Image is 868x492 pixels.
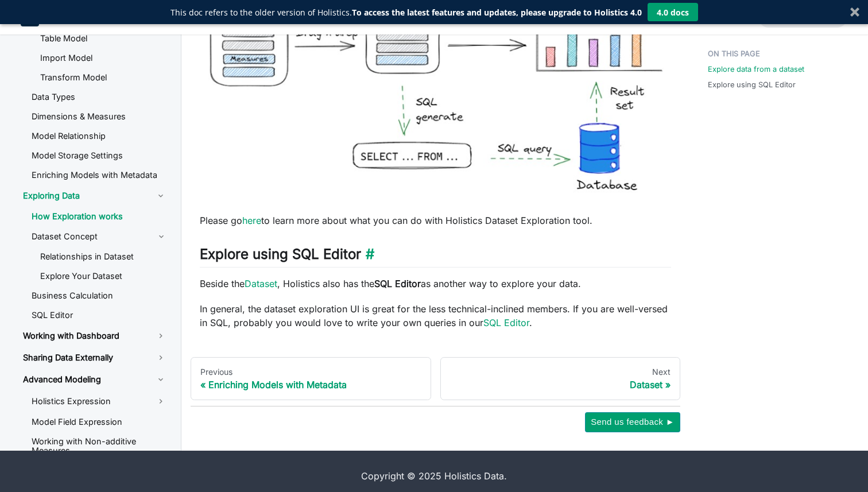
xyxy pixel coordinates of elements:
nav: Docs pages [191,357,680,401]
a: Table Model [31,30,176,47]
div: This doc refers to the older version of Holistics.To access the latest features and updates, plea... [170,6,642,18]
a: Explore using SQL Editor [708,79,796,90]
a: Working with Dashboard [14,326,176,346]
a: Dataset Concept [22,227,147,246]
a: Data Types [22,88,176,106]
a: Exploring Data [14,186,176,206]
a: Model Field Expression [22,413,176,431]
a: Business Calculation [22,287,176,304]
button: Send us feedback ► [585,412,680,432]
a: Dataset [245,278,277,289]
a: Sharing Data Externally [14,348,176,367]
a: HolisticsHolistics Docs (3.0) [21,8,130,26]
div: Previous [200,367,421,377]
div: Dataset [450,379,671,390]
p: Please go to learn more about what you can do with Holistics Dataset Exploration tool. [200,214,671,227]
h2: Explore using SQL Editor [200,246,671,268]
a: NextDataset [440,357,681,401]
p: Beside the , Holistics also has the as another way to explore your data. [200,277,671,290]
a: How Exploration works [22,208,176,225]
a: Enriching Models with Metadata [22,166,176,184]
a: SQL Editor [483,317,529,328]
strong: To access the latest features and updates, please upgrade to Holistics 4.0 [352,7,642,18]
p: In general, the dataset exploration UI is great for the less technical-inclined members. If you a... [200,302,671,330]
a: Holistics Expression [22,392,176,411]
a: Working with Non-additive Measures [22,433,176,459]
a: Explore data from a dataset [708,64,804,75]
p: This doc refers to the older version of Holistics. [170,6,642,18]
button: Toggle the collapsible sidebar category 'Dataset Concept' [147,227,176,246]
a: Relationships in Dataset [31,248,176,265]
a: Transform Model [31,69,176,86]
a: Direct link to Explore using SQL Editor [361,246,374,262]
a: Advanced Modeling [14,370,176,389]
a: SQL Editor [22,307,176,324]
div: Next [450,367,671,377]
a: Explore Your Dataset [31,268,176,285]
a: PreviousEnriching Models with Metadata [191,357,431,401]
a: Model Relationship [22,127,176,145]
a: here [242,215,261,226]
button: 4.0 docs [648,3,698,21]
div: Enriching Models with Metadata [200,379,421,390]
span: Send us feedback ► [591,414,675,429]
a: Dimensions & Measures [22,108,176,125]
div: Copyright © 2025 Holistics Data. [64,469,804,483]
strong: SQL Editor [374,278,421,289]
a: Model Storage Settings [22,147,176,164]
a: Import Model [31,49,176,67]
